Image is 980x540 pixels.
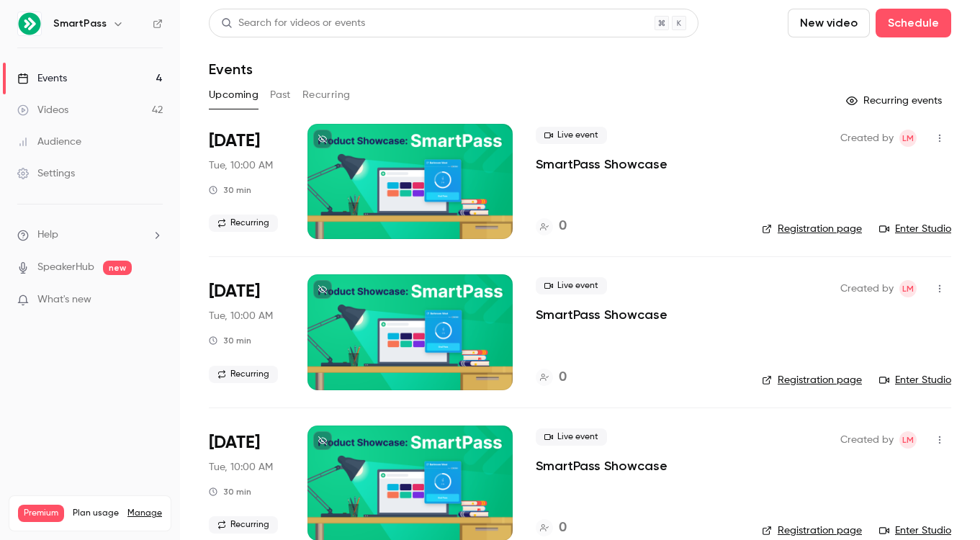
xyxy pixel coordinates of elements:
[209,460,273,474] span: Tue, 10:00 AM
[840,431,894,449] span: Created by
[879,373,951,387] a: Enter Studio
[37,228,58,243] span: Help
[876,9,951,37] button: Schedule
[302,84,351,107] button: Recurring
[536,156,667,173] a: SmartPass Showcase
[762,373,862,387] a: Registration page
[840,280,894,297] span: Created by
[788,9,870,37] button: New video
[17,103,68,117] div: Videos
[209,184,251,196] div: 30 min
[17,71,67,86] div: Events
[879,222,951,236] a: Enter Studio
[899,130,917,147] span: Lee Moskowitz
[536,457,667,474] a: SmartPass Showcase
[209,158,273,173] span: Tue, 10:00 AM
[536,306,667,323] a: SmartPass Showcase
[17,135,81,149] div: Audience
[209,335,251,346] div: 30 min
[762,523,862,538] a: Registration page
[209,431,260,454] span: [DATE]
[127,508,162,519] a: Manage
[902,130,914,147] span: LM
[879,523,951,538] a: Enter Studio
[536,127,607,144] span: Live event
[17,228,163,243] li: help-dropdown-opener
[37,292,91,307] span: What's new
[559,368,567,387] h4: 0
[840,89,951,112] button: Recurring events
[17,166,75,181] div: Settings
[209,366,278,383] span: Recurring
[902,280,914,297] span: LM
[221,16,365,31] div: Search for videos or events
[18,505,64,522] span: Premium
[902,431,914,449] span: LM
[536,518,567,538] a: 0
[53,17,107,31] h6: SmartPass
[209,60,253,78] h1: Events
[536,277,607,294] span: Live event
[270,84,291,107] button: Past
[899,431,917,449] span: Lee Moskowitz
[209,130,260,153] span: [DATE]
[559,518,567,538] h4: 0
[536,368,567,387] a: 0
[559,217,567,236] h4: 0
[209,124,284,239] div: Sep 2 Tue, 12:00 PM (America/Chicago)
[18,12,41,35] img: SmartPass
[37,260,94,275] a: SpeakerHub
[536,217,567,236] a: 0
[209,215,278,232] span: Recurring
[536,428,607,446] span: Live event
[103,261,132,275] span: new
[209,309,273,323] span: Tue, 10:00 AM
[209,516,278,534] span: Recurring
[73,508,119,519] span: Plan usage
[762,222,862,236] a: Registration page
[209,486,251,498] div: 30 min
[899,280,917,297] span: Lee Moskowitz
[209,274,284,390] div: Sep 9 Tue, 12:00 PM (America/Chicago)
[209,280,260,303] span: [DATE]
[840,130,894,147] span: Created by
[209,84,259,107] button: Upcoming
